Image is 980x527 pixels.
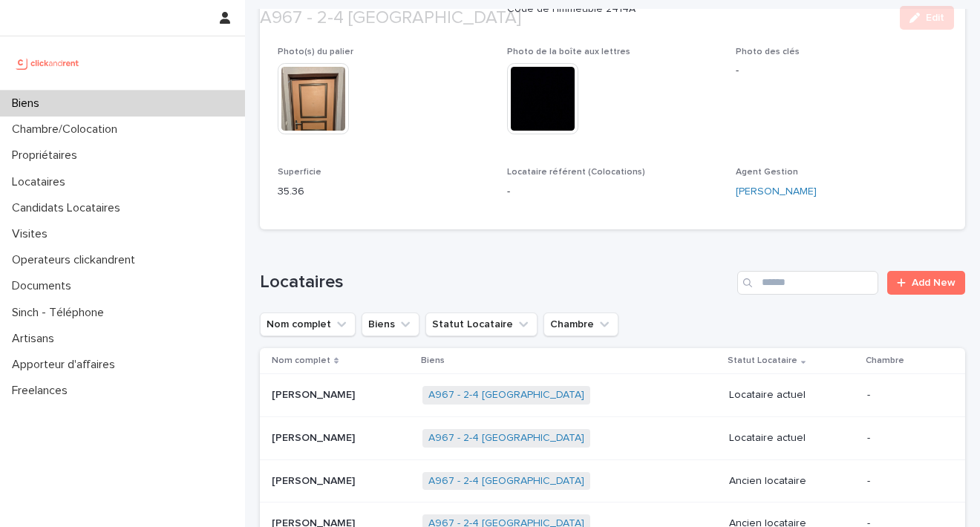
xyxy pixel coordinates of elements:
p: Ancien locataire [729,475,855,488]
p: Locataire actuel [729,389,855,402]
p: Artisans [6,332,66,346]
p: Biens [6,96,51,111]
p: [PERSON_NAME] [272,472,358,488]
p: Operateurs clickandrent [6,253,147,267]
p: Candidats Locataires [6,201,132,215]
p: - [867,389,941,402]
p: Freelances [6,384,79,398]
p: Biens [421,353,445,369]
p: [PERSON_NAME] [272,429,358,445]
a: A967 - 2-4 [GEOGRAPHIC_DATA] [428,475,584,488]
p: - [867,432,941,445]
p: - [507,184,719,200]
span: Superficie [278,168,321,177]
p: Nom complet [272,353,330,369]
p: Apporteur d'affaires [6,358,127,372]
p: - [736,63,947,79]
span: Photo de la boîte aux lettres [507,48,630,56]
p: - [867,475,941,488]
span: Photo des clés [736,48,800,56]
p: Chambre/Colocation [6,122,129,137]
p: Chambre [866,353,904,369]
span: Locataire référent (Colocations) [507,168,645,177]
a: [PERSON_NAME] [736,184,817,200]
p: Locataires [6,175,77,189]
h1: Locataires [260,272,731,293]
input: Search [737,271,878,295]
a: A967 - 2-4 [GEOGRAPHIC_DATA] [428,389,584,402]
p: Documents [6,279,83,293]
button: Nom complet [260,312,356,336]
button: Biens [362,312,419,336]
p: Locataire actuel [729,432,855,445]
button: Edit [900,6,954,30]
button: Statut Locataire [425,312,538,336]
a: Add New [887,271,965,295]
span: Agent Gestion [736,168,798,177]
p: Propriétaires [6,148,89,163]
img: UCB0brd3T0yccxBKYDjQ [12,48,84,78]
a: A967 - 2-4 [GEOGRAPHIC_DATA] [428,432,584,445]
h2: A967 - 2-4 [GEOGRAPHIC_DATA] [260,7,521,29]
p: Sinch - Téléphone [6,306,116,320]
tr: [PERSON_NAME][PERSON_NAME] A967 - 2-4 [GEOGRAPHIC_DATA] Ancien locataire- [260,459,965,503]
p: Statut Locataire [728,353,797,369]
span: Photo(s) du palier [278,48,353,56]
p: [PERSON_NAME] [272,386,358,402]
p: Visites [6,227,59,241]
span: Add New [912,278,955,288]
tr: [PERSON_NAME][PERSON_NAME] A967 - 2-4 [GEOGRAPHIC_DATA] Locataire actuel- [260,373,965,416]
button: Chambre [543,312,618,336]
p: 35.36 [278,184,489,200]
span: Edit [926,13,944,23]
tr: [PERSON_NAME][PERSON_NAME] A967 - 2-4 [GEOGRAPHIC_DATA] Locataire actuel- [260,416,965,459]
